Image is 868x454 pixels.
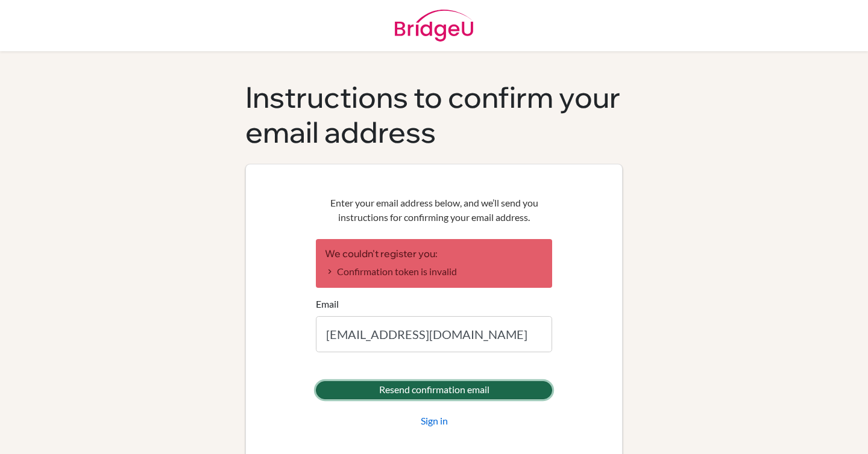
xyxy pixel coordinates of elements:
[316,381,552,399] input: Resend confirmation email
[316,196,552,225] p: Enter your email address below, and we’ll send you instructions for confirming your email address.
[421,414,448,428] a: Sign in
[316,297,339,311] label: Email
[325,264,543,279] li: Confirmation token is invalid
[245,80,623,149] h1: Instructions to confirm your email address
[325,248,543,260] h2: We couldn't register you:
